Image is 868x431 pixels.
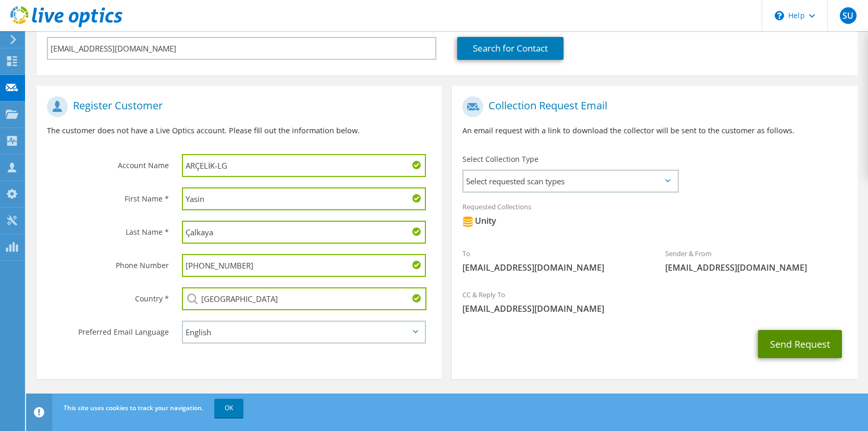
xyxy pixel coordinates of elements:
[462,303,847,314] span: [EMAIL_ADDRESS][DOMAIN_NAME]
[452,243,655,278] div: To
[840,7,857,24] span: SU
[452,284,857,320] div: CC & Reply To
[462,262,644,273] span: [EMAIL_ADDRESS][DOMAIN_NAME]
[758,330,842,358] button: Send Request
[462,96,841,117] h1: Collection Request Email
[47,187,169,204] label: First Name *
[64,403,203,412] span: This site uses cookies to track your navigation.
[214,399,243,417] a: OK
[463,171,677,192] span: Select requested scan types
[47,125,431,136] p: The customer does not have a Live Optics account. Please fill out the information below.
[462,125,847,136] p: An email request with a link to download the collector will be sent to the customer as follows.
[47,254,169,271] label: Phone Number
[47,321,169,337] label: Preferred Email Language
[462,215,496,227] div: Unity
[452,196,857,237] div: Requested Collections
[655,243,858,278] div: Sender & From
[665,262,847,273] span: [EMAIL_ADDRESS][DOMAIN_NAME]
[47,287,169,304] label: Country *
[47,96,426,117] h1: Register Customer
[462,154,539,164] label: Select Collection Type
[47,221,169,237] label: Last Name *
[775,11,784,20] svg: \n
[457,37,564,60] a: Search for Contact
[47,154,169,171] label: Account Name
